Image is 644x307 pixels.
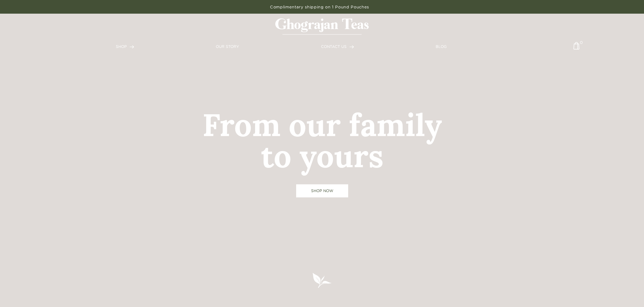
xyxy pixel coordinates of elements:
a: SHOP NOW [296,184,348,197]
img: logo-leaf.svg [312,272,332,288]
img: cart-icon-matt.svg [573,42,580,54]
img: forward-arrow.svg [349,45,354,49]
img: logo-matt.svg [275,18,369,35]
img: forward-arrow.svg [130,45,134,49]
span: CONTACT US [321,45,347,49]
h1: From our family to yours [201,110,443,172]
span: 0 [580,40,583,42]
a: 0 [573,42,580,54]
a: SHOP [116,44,134,50]
span: SHOP [116,45,127,49]
a: BLOG [436,44,447,50]
a: CONTACT US [321,44,354,50]
a: OUR STORY [216,44,239,50]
